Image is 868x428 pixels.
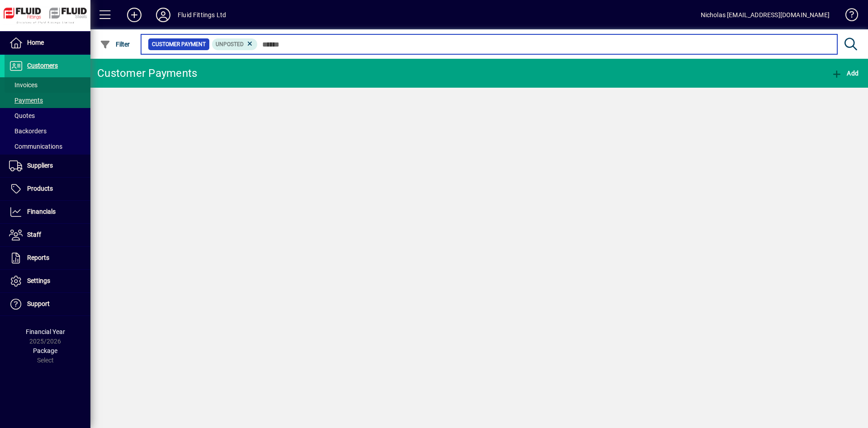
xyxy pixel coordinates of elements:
a: Knowledge Base [839,2,857,31]
span: Filter [100,41,130,48]
a: Backorders [5,123,90,139]
a: Payments [5,93,90,108]
span: Invoices [9,81,38,89]
span: Backorders [9,127,47,135]
span: Unposted [216,41,244,47]
span: Reports [27,254,49,261]
a: Home [5,32,90,54]
button: Filter [98,36,132,52]
span: Payments [9,97,43,104]
a: Communications [5,139,90,154]
span: Customer Payment [152,40,206,49]
span: Package [33,347,57,354]
span: Quotes [9,112,35,119]
a: Support [5,293,90,315]
span: Financial Year [26,328,65,335]
span: Support [27,300,50,307]
a: Products [5,178,90,200]
a: Settings [5,270,90,292]
button: Add [120,7,149,23]
a: Invoices [5,77,90,93]
span: Products [27,185,53,192]
a: Quotes [5,108,90,123]
a: Staff [5,224,90,246]
a: Financials [5,201,90,223]
span: Staff [27,231,41,238]
div: Customer Payments [97,66,197,80]
button: Add [829,65,861,81]
mat-chip: Customer Payment Status: Unposted [212,38,258,50]
span: Home [27,39,44,46]
div: Nicholas [EMAIL_ADDRESS][DOMAIN_NAME] [701,8,830,22]
span: Customers [27,62,58,69]
span: Financials [27,208,56,215]
span: Settings [27,277,50,284]
a: Reports [5,247,90,269]
a: Suppliers [5,155,90,177]
div: Fluid Fittings Ltd [178,8,226,22]
span: Communications [9,143,62,150]
button: Profile [149,7,178,23]
span: Suppliers [27,162,53,169]
span: Add [831,70,859,77]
